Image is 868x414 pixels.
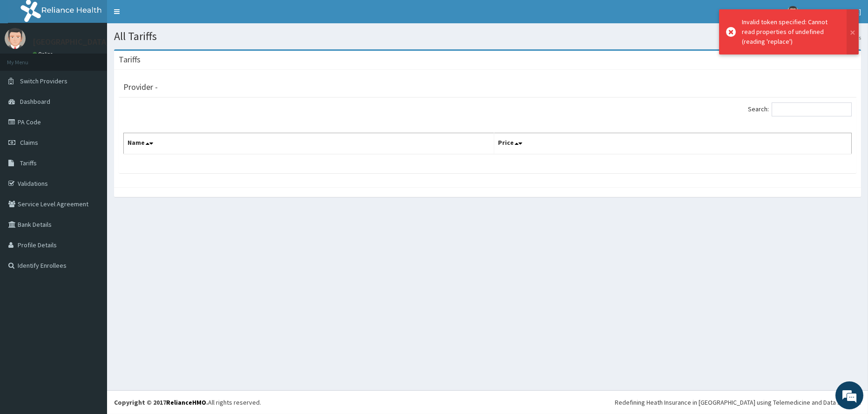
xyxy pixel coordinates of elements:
[33,38,109,46] p: [GEOGRAPHIC_DATA]
[748,102,852,116] label: Search:
[787,6,799,18] img: User Image
[124,133,494,155] th: Name
[114,398,208,407] strong: Copyright © 2017 .
[5,28,26,49] img: User Image
[494,133,852,155] th: Price
[33,51,55,57] a: Online
[772,102,852,116] input: Search:
[615,398,861,407] div: Redefining Heath Insurance in [GEOGRAPHIC_DATA] using Telemedicine and Data Science!
[166,398,206,407] a: RelianceHMO
[123,83,158,91] h3: Provider -
[114,30,861,42] h1: All Tariffs
[119,55,141,64] h3: Tariffs
[804,7,861,16] span: [GEOGRAPHIC_DATA]
[20,97,50,106] span: Dashboard
[742,17,838,47] div: Invalid token specified: Cannot read properties of undefined (reading 'replace')
[20,77,67,85] span: Switch Providers
[107,390,868,414] footer: All rights reserved.
[20,159,37,167] span: Tariffs
[20,138,38,147] span: Claims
